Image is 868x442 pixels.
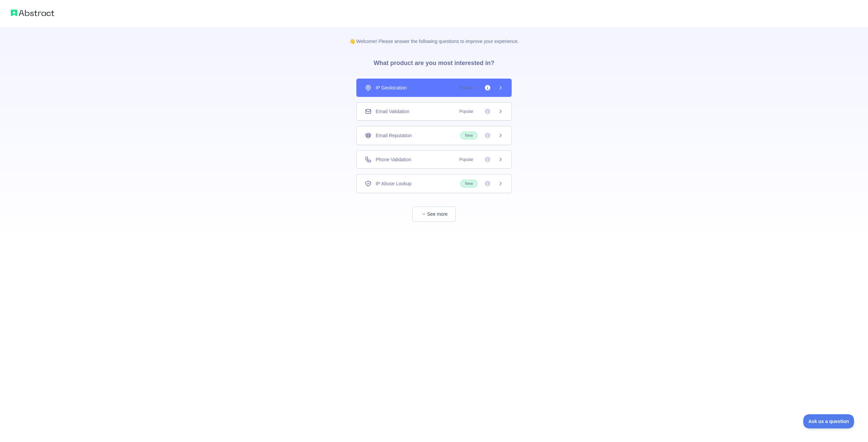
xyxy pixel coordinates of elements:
span: Popular [455,84,477,91]
span: Popular [455,108,477,115]
span: IP Geolocation [376,84,407,91]
span: Email Validation [376,108,409,115]
span: Popular [455,156,477,163]
h3: What product are you most interested in? [363,45,505,79]
span: IP Abuse Lookup [376,180,412,187]
span: New [460,180,477,187]
span: Phone Validation [376,156,411,163]
iframe: Toggle Customer Support [803,414,854,428]
p: 👋 Welcome! Please answer the following questions to improve your experience. [338,27,530,45]
img: Abstract logo [11,8,54,18]
span: Email Reputation [376,132,412,139]
span: New [460,132,477,139]
button: See more [412,207,456,222]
